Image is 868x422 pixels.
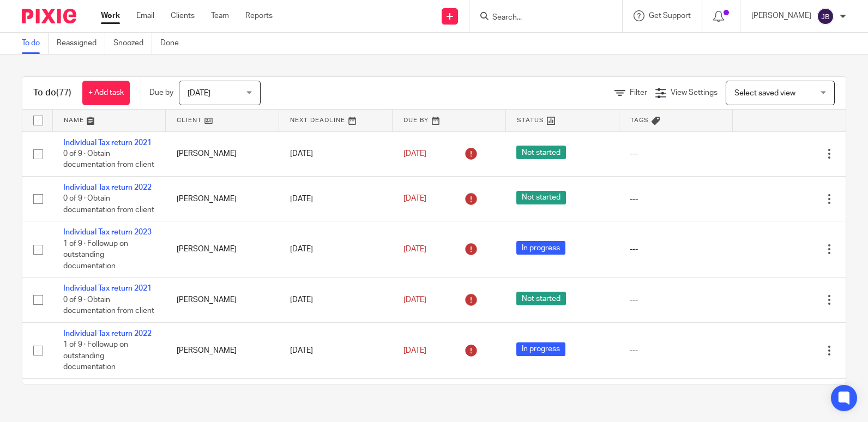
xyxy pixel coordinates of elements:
p: Due by [149,87,173,98]
td: [PERSON_NAME] [166,322,279,378]
input: Search [491,13,589,23]
a: Team [211,10,229,21]
td: [DATE] [279,322,393,378]
td: [DATE] [279,221,393,278]
td: [PERSON_NAME] [166,131,279,176]
a: Clients [171,10,195,21]
span: Tags [630,117,649,123]
a: Reports [245,10,273,21]
span: [DATE] [403,347,426,354]
span: [DATE] [188,89,210,97]
td: [DATE] [279,176,393,221]
span: In progress [516,342,565,356]
span: 0 of 9 · Obtain documentation from client [63,296,154,315]
td: [DATE] [279,131,393,176]
a: Individual Tax return 2023 [63,228,152,236]
td: [PERSON_NAME] [166,176,279,221]
span: (77) [56,88,71,97]
div: --- [630,244,721,255]
td: [PERSON_NAME] [166,278,279,322]
span: In progress [516,241,565,255]
span: 0 of 9 · Obtain documentation from client [63,195,154,214]
img: svg%3E [817,8,834,25]
span: Get Support [649,12,691,20]
a: Snoozed [113,33,152,54]
span: Not started [516,191,566,204]
td: [DATE] [279,278,393,322]
a: + Add task [82,81,130,105]
a: Email [136,10,154,21]
a: Individual Tax return 2022 [63,184,152,191]
a: Reassigned [57,33,105,54]
h1: To do [33,87,71,99]
span: 1 of 9 · Followup on outstanding documentation [63,341,128,371]
span: View Settings [671,89,718,97]
span: [DATE] [403,296,426,304]
td: [PERSON_NAME] [166,221,279,278]
a: Individual Tax return 2022 [63,330,152,337]
a: Work [101,10,120,21]
img: Pixie [22,9,76,23]
span: 1 of 9 · Followup on outstanding documentation [63,240,128,270]
span: Not started [516,292,566,305]
a: Done [160,33,187,54]
div: --- [630,294,721,305]
div: --- [630,148,721,159]
a: Individual Tax return 2021 [63,285,152,292]
span: 0 of 9 · Obtain documentation from client [63,150,154,169]
div: --- [630,345,721,356]
div: --- [630,194,721,204]
p: [PERSON_NAME] [751,10,811,21]
span: [DATE] [403,150,426,158]
span: Not started [516,146,566,159]
span: [DATE] [403,195,426,203]
span: Select saved view [734,89,795,97]
a: Individual Tax return 2021 [63,139,152,147]
span: Filter [630,89,647,97]
span: [DATE] [403,245,426,253]
a: To do [22,33,49,54]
